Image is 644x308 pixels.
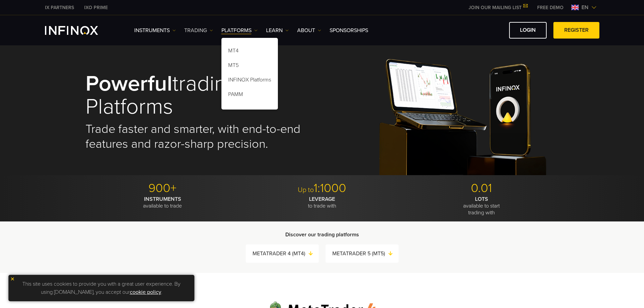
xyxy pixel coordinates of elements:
[221,74,278,88] a: INFINOX Platforms
[45,26,114,35] a: INFINOX Logo
[130,289,161,295] a: cookie policy
[330,26,368,34] a: SPONSORSHIPS
[86,72,313,119] h1: trading platforms
[86,181,240,196] p: 900+
[221,45,278,59] a: MT4
[253,249,319,258] a: METATRADER 4 (MT4)
[144,196,181,203] strong: INSTRUMENTS
[40,4,79,11] a: INFINOX
[221,59,278,74] a: MT5
[309,196,335,203] strong: LEVERAGE
[221,26,258,34] a: PLATFORMS
[86,196,240,209] p: available to trade
[221,88,278,103] a: PAMM
[86,70,172,97] strong: Powerful
[134,26,176,34] a: Instruments
[86,122,313,151] h2: Trade faster and smarter, with end-to-end features and razor-sharp precision.
[245,196,399,209] p: to trade with
[266,26,289,34] a: Learn
[509,22,547,39] a: LOGIN
[532,4,569,11] a: INFINOX MENU
[184,26,213,34] a: TRADING
[463,5,532,10] a: JOIN OUR MAILING LIST
[475,196,488,203] strong: LOTS
[12,278,191,298] p: This site uses cookies to provide you with a great user experience. By using [DOMAIN_NAME], you a...
[404,181,559,196] p: 0.01
[404,196,559,216] p: available to start trading with
[332,249,399,258] a: METATRADER 5 (MT5)
[245,181,399,196] p: 1:1000
[579,3,591,11] span: en
[10,277,15,281] img: yellow close icon
[297,26,321,34] a: ABOUT
[285,231,359,238] strong: Discover our trading platforms
[79,4,113,11] a: INFINOX
[553,22,599,39] a: REGISTER
[298,186,314,194] span: Up to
